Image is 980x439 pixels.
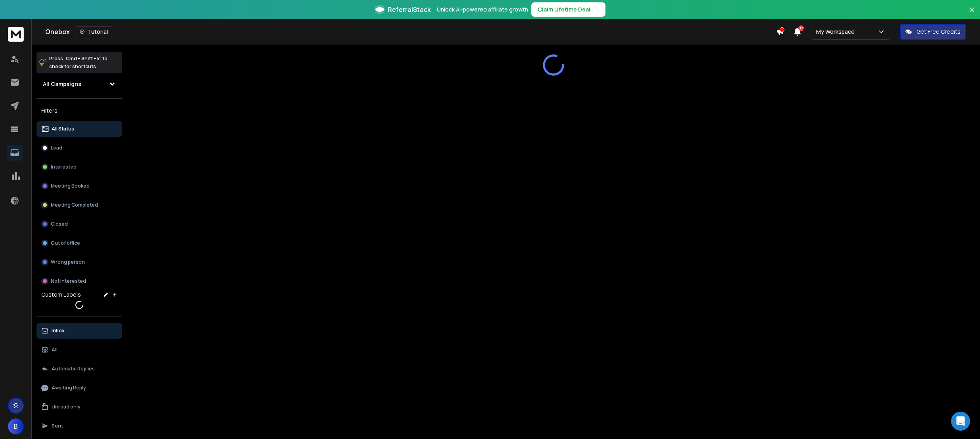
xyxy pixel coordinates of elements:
[798,25,804,31] span: 17
[37,235,122,251] button: Out of office
[37,418,122,434] button: Sent
[52,366,95,372] p: Automatic Replies
[8,418,24,434] button: B
[37,254,122,270] button: Wrong person
[45,26,776,37] div: Onebox
[900,24,966,40] button: Get Free Credits
[52,328,65,334] p: Inbox
[37,323,122,339] button: Inbox
[37,342,122,358] button: All
[51,278,86,284] p: Not Interested
[388,5,430,14] span: ReferralStack
[51,183,90,189] p: Meeting Booked
[37,216,122,232] button: Closed
[51,164,77,170] p: Interested
[49,55,108,71] p: Press to check for shortcuts.
[37,380,122,396] button: Awaiting Reply
[52,404,81,410] p: Unread only
[41,291,81,299] h3: Custom Labels
[51,202,98,208] p: Meeting Completed
[75,26,113,37] button: Tutorial
[43,80,81,88] h1: All Campaigns
[52,423,63,429] p: Sent
[37,76,122,92] button: All Campaigns
[37,399,122,415] button: Unread only
[816,28,858,36] p: My Workspace
[37,105,122,116] h3: Filters
[37,121,122,137] button: All Status
[951,412,970,431] div: Open Intercom Messenger
[37,273,122,289] button: Not Interested
[51,240,80,246] p: Out of office
[37,361,122,377] button: Automatic Replies
[52,347,58,353] p: All
[52,385,86,391] p: Awaiting Reply
[37,140,122,156] button: Lead
[967,5,977,24] button: Close banner
[65,54,101,63] span: Cmd + Shift + k
[37,178,122,194] button: Meeting Booked
[917,28,961,36] p: Get Free Credits
[51,221,68,227] p: Closed
[37,159,122,175] button: Interested
[437,6,528,13] p: Unlock AI-powered affiliate growth
[37,197,122,213] button: Meeting Completed
[594,6,599,13] span: →
[52,126,74,132] p: All Status
[51,145,62,151] p: Lead
[531,2,605,17] button: Claim Lifetime Deal→
[51,259,85,265] p: Wrong person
